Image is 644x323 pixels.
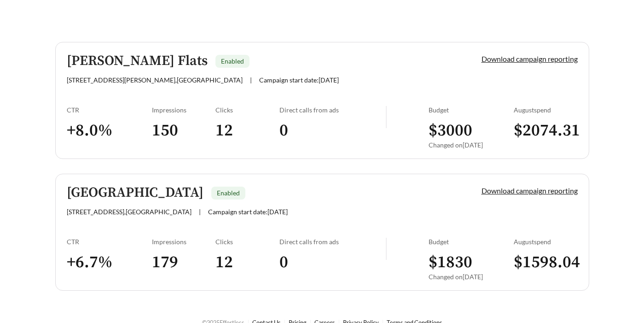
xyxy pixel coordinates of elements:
h3: $ 3000 [429,120,514,141]
img: line [386,106,387,128]
h3: 12 [215,120,279,141]
div: Clicks [215,238,279,246]
h5: [GEOGRAPHIC_DATA] [67,185,203,200]
h3: 150 [152,120,216,141]
div: Changed on [DATE] [429,141,514,149]
h3: $ 1598.04 [514,252,578,273]
div: CTR [67,238,152,246]
span: Enabled [217,189,240,197]
div: Budget [429,106,514,114]
h3: $ 2074.31 [514,120,578,141]
div: Changed on [DATE] [429,273,514,281]
h3: 0 [279,120,386,141]
div: August spend [514,238,578,246]
span: Campaign start date: [DATE] [208,208,288,216]
div: August spend [514,106,578,114]
h3: $ 1830 [429,252,514,273]
span: [STREET_ADDRESS][PERSON_NAME] , [GEOGRAPHIC_DATA] [67,76,243,84]
a: Download campaign reporting [482,186,578,195]
span: | [199,208,201,216]
div: Clicks [215,106,279,114]
h3: 12 [215,252,279,273]
div: Direct calls from ads [279,238,386,246]
div: Impressions [152,238,216,246]
a: [GEOGRAPHIC_DATA]Enabled[STREET_ADDRESS],[GEOGRAPHIC_DATA]|Campaign start date:[DATE]Download cam... [55,174,589,291]
a: [PERSON_NAME] FlatsEnabled[STREET_ADDRESS][PERSON_NAME],[GEOGRAPHIC_DATA]|Campaign start date:[DA... [55,42,589,159]
h3: 179 [152,252,216,273]
div: Direct calls from ads [279,106,386,114]
img: line [386,238,387,260]
h3: 0 [279,252,386,273]
span: Enabled [221,57,244,65]
h5: [PERSON_NAME] Flats [67,53,208,69]
a: Download campaign reporting [482,54,578,63]
span: [STREET_ADDRESS] , [GEOGRAPHIC_DATA] [67,208,191,216]
h3: + 6.7 % [67,252,152,273]
div: Impressions [152,106,216,114]
span: | [250,76,252,84]
div: CTR [67,106,152,114]
span: Campaign start date: [DATE] [259,76,339,84]
h3: + 8.0 % [67,120,152,141]
div: Budget [429,238,514,246]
